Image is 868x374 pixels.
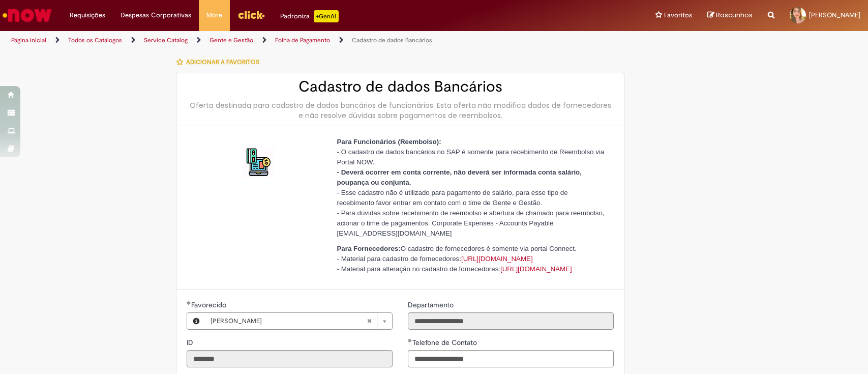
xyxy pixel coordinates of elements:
a: Cadastro de dados Bancários [352,36,432,44]
span: Favoritos [664,10,692,20]
span: Obrigatório Preenchido [408,338,412,342]
span: - Material para alteração no cadastro de fornecedores: [337,265,572,273]
span: Para Funcionários (Reembolso): [337,138,441,146]
a: [PERSON_NAME]Limpar campo Favorecido [205,313,392,329]
a: [URL][DOMAIN_NAME] [500,265,572,273]
img: Cadastro de dados Bancários [242,147,274,179]
abbr: Limpar campo Favorecido [362,313,377,329]
input: Telefone de Contato [408,350,614,367]
div: Oferta destinada para cadastro de dados bancários de funcionários. Esta oferta não modifica dados... [187,100,614,121]
span: - Para dúvidas sobre recebimento de reembolso e abertura de chamado para reembolso, acionar o tim... [337,209,604,237]
button: Adicionar a Favoritos [176,51,265,73]
img: click_logo_yellow_360x200.png [237,7,265,22]
span: Requisições [70,10,105,20]
a: [URL][DOMAIN_NAME] [461,255,533,263]
a: Folha de Pagamento [275,36,330,44]
a: Service Catalog [144,36,188,44]
span: [PERSON_NAME] [809,11,860,19]
span: Necessários - Favorecido [191,300,228,309]
span: - Esse cadastro não é utilizado para pagamento de salário, para esse tipo de recebimento favor en... [337,189,567,207]
span: Despesas Corporativas [121,10,191,20]
p: +GenAi [314,10,339,22]
span: Telefone de Contato [412,338,479,347]
input: Departamento [408,312,614,330]
a: Rascunhos [707,11,753,20]
button: Favorecido, Visualizar este registro Fernanda Amancio de Freitas [187,313,205,329]
h2: Cadastro de dados Bancários [187,78,614,95]
input: ID [187,350,393,367]
span: - Deverá ocorrer em conta corrente, não deverá ser informada conta salário, poupança ou conjunta. [337,168,581,186]
label: Somente leitura - ID [187,337,195,348]
span: Adicionar a Favoritos [186,58,259,66]
span: O cadastro de fornecedores é somente via portal Connect. [337,245,576,252]
span: Obrigatório Preenchido [187,301,191,305]
span: Somente leitura - Departamento [408,300,456,309]
label: Somente leitura - Departamento [408,300,456,310]
span: Somente leitura - ID [187,338,195,347]
a: Gente e Gestão [209,36,253,44]
span: More [206,10,222,20]
div: Padroniza [280,10,339,22]
img: ServiceNow [1,5,53,25]
span: Rascunhos [716,10,753,20]
span: - O cadastro de dados bancários no SAP é somente para recebimento de Reembolso via Portal NOW. [337,148,604,166]
a: Todos os Catálogos [68,36,122,44]
strong: Para Fornecedores: [337,245,400,252]
ul: Trilhas de página [8,31,571,50]
a: Página inicial [11,36,46,44]
span: - Material para cadastro de fornecedores: [337,255,532,263]
span: [PERSON_NAME] [211,313,367,329]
